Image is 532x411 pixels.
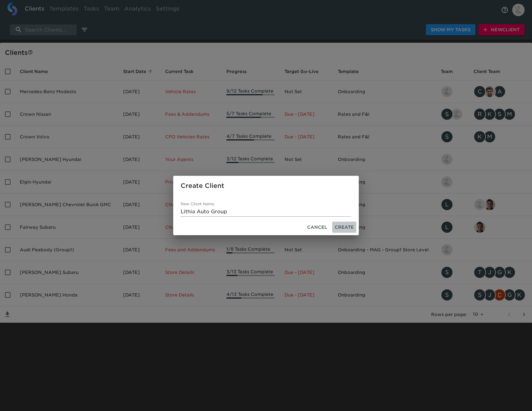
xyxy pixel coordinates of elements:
span: Cancel [307,223,327,231]
button: Cancel [305,222,330,233]
span: Create [335,223,354,231]
label: New Client Name [181,202,214,206]
h2: Create Client [181,181,351,191]
button: Create [332,222,356,233]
